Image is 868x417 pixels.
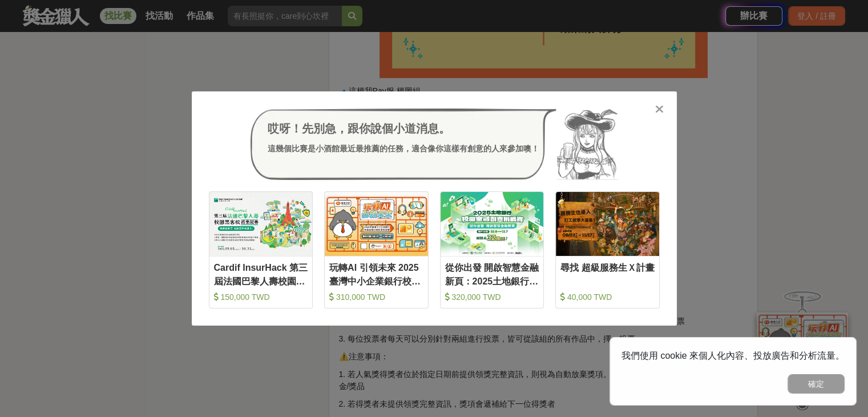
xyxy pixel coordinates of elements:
a: Cover Image從你出發 開啟智慧金融新頁：2025土地銀行校園金融創意挑戰賽 320,000 TWD [440,191,544,308]
div: Cardif InsurHack 第三屆法國巴黎人壽校園黑客松商業競賽 [214,261,308,287]
div: 40,000 TWD [560,291,655,303]
div: 這幾個比賽是小酒館最近最推薦的任務，適合像你這樣有創意的人來參加噢！ [268,143,539,155]
div: 尋找 超級服務生Ｘ計畫 [560,261,655,287]
div: 從你出發 開啟智慧金融新頁：2025土地銀行校園金融創意挑戰賽 [445,261,539,287]
img: Cover Image [209,192,313,255]
div: 310,000 TWD [329,291,423,303]
div: 玩轉AI 引領未來 2025臺灣中小企業銀行校園金融科技創意挑戰賽 [329,261,423,287]
div: 哎呀！先別急，跟你說個小道消息。 [268,120,539,137]
img: Cover Image [441,192,544,255]
a: Cover Image玩轉AI 引領未來 2025臺灣中小企業銀行校園金融科技創意挑戰賽 310,000 TWD [324,191,429,308]
img: Avatar [556,109,618,181]
a: Cover ImageCardif InsurHack 第三屆法國巴黎人壽校園黑客松商業競賽 150,000 TWD [209,191,313,308]
span: 我們使用 cookie 來個人化內容、投放廣告和分析流量。 [621,351,845,360]
img: Cover Image [325,192,428,255]
a: Cover Image尋找 超級服務生Ｘ計畫 40,000 TWD [555,191,660,308]
div: 150,000 TWD [214,291,308,303]
button: 確定 [788,374,845,394]
img: Cover Image [556,192,659,255]
div: 320,000 TWD [445,291,539,303]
